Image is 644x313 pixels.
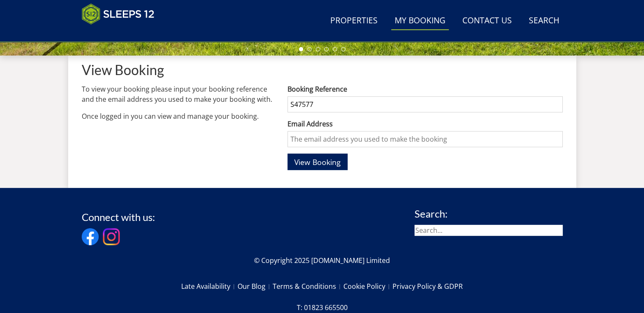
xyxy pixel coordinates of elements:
[459,11,515,31] a: Contact Us
[327,11,381,31] a: Properties
[287,84,562,94] label: Booking Reference
[287,154,348,170] button: View Booking
[82,228,99,245] img: Facebook
[103,228,120,245] img: Instagram
[82,255,563,265] p: © Copyright 2025 [DOMAIN_NAME] Limited
[287,131,562,147] input: The email address you used to make the booking
[77,30,166,37] iframe: Customer reviews powered by Trustpilot
[415,208,563,219] h3: Search:
[82,84,274,104] p: To view your booking please input your booking reference and the email address you used to make y...
[392,279,463,293] a: Privacy Policy & GDPR
[273,279,343,293] a: Terms & Conditions
[82,3,155,25] img: Sleeps 12
[391,11,449,31] a: My Booking
[82,212,155,223] h3: Connect with us:
[287,119,562,129] label: Email Address
[525,11,563,31] a: Search
[181,279,238,293] a: Late Availability
[415,225,563,236] input: Search...
[294,157,341,167] span: View Booking
[287,96,562,112] input: Your booking reference, e.g. S232
[238,279,273,293] a: Our Blog
[343,279,392,293] a: Cookie Policy
[82,62,563,77] h1: View Booking
[82,111,274,121] p: Once logged in you can view and manage your booking.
